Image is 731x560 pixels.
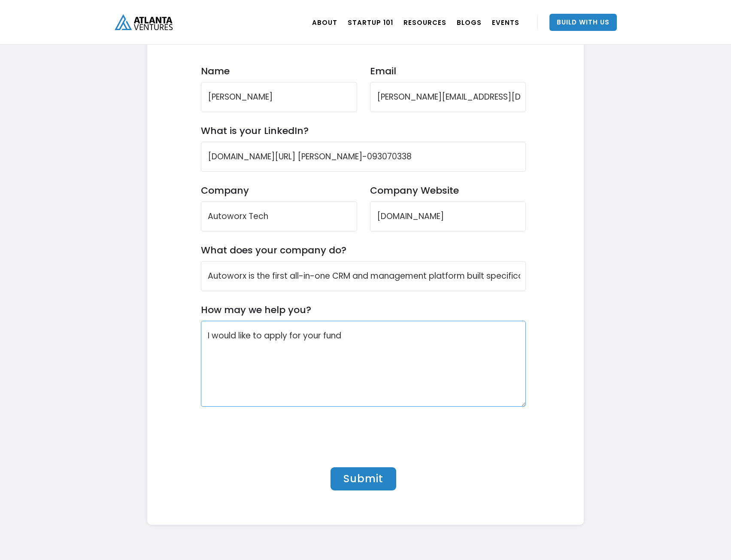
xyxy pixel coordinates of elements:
label: Company [201,185,357,196]
a: ABOUT [312,10,337,34]
a: Startup 101 [348,10,393,34]
input: Company Email [370,82,526,112]
label: What does your company do? [201,244,346,256]
label: How may we help you? [201,304,311,316]
label: Company Website [370,185,526,196]
a: Build With Us [549,14,617,31]
input: Company Website [370,201,526,231]
input: Submit [331,467,396,490]
label: Email [370,65,526,77]
a: EVENTS [492,10,519,34]
a: BLOGS [457,10,482,34]
input: Full Name [201,82,357,112]
a: RESOURCES [403,10,446,34]
input: Company Name [201,201,357,231]
iframe: reCAPTCHA [201,415,331,449]
label: Name [201,65,357,77]
label: What is your LinkedIn? [201,125,309,137]
input: LinkedIn [201,142,526,172]
input: Company Description [201,261,526,291]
